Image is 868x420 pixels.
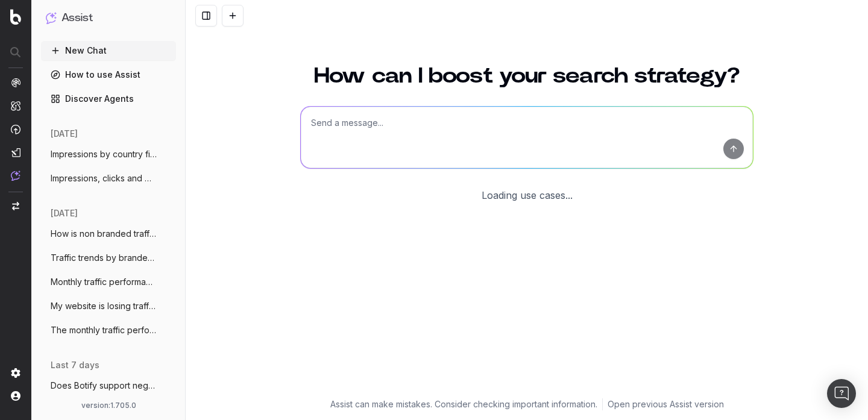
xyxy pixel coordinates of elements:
[11,368,20,378] img: Setting
[41,272,176,292] button: Monthly traffic performance across devic
[41,296,176,316] button: My website is losing traffic, explain me
[51,300,157,312] span: My website is losing traffic, explain me
[51,128,78,140] span: [DATE]
[41,376,176,395] button: Does Botify support negative regex
[51,359,99,371] span: last 7 days
[41,145,176,164] button: Impressions by country filtered on compl
[51,228,157,240] span: How is non branded traffic trending YoY
[11,101,20,111] img: Intelligence
[11,391,20,401] img: My account
[41,321,176,340] button: The monthly traffic performance across d
[11,124,20,134] img: Activation
[51,324,157,336] span: The monthly traffic performance across d
[51,252,157,264] span: Traffic trends by branded vs non branded
[51,148,157,160] span: Impressions by country filtered on compl
[61,10,93,27] h1: Assist
[827,379,856,408] div: Open Intercom Messenger
[41,89,176,108] a: Discover Agents
[10,9,21,25] img: Botify logo
[300,65,753,87] h1: How can I boost your search strategy?
[41,248,176,268] button: Traffic trends by branded vs non branded
[51,276,157,288] span: Monthly traffic performance across devic
[41,224,176,243] button: How is non branded traffic trending YoY
[11,148,20,157] img: Studio
[11,78,20,87] img: Analytics
[12,202,19,210] img: Switch project
[41,41,176,60] button: New Chat
[51,380,157,392] span: Does Botify support negative regex
[330,398,597,410] p: Assist can make mistakes. Consider checking important information.
[46,401,171,410] div: version: 1.705.0
[51,172,157,184] span: Impressions, clicks and CTR by country a
[46,10,171,27] button: Assist
[46,12,57,24] img: Assist
[11,171,20,181] img: Assist
[41,65,176,84] a: How to use Assist
[608,398,724,410] a: Open previous Assist version
[482,188,573,202] div: Loading use cases...
[41,169,176,188] button: Impressions, clicks and CTR by country a
[51,207,78,219] span: [DATE]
